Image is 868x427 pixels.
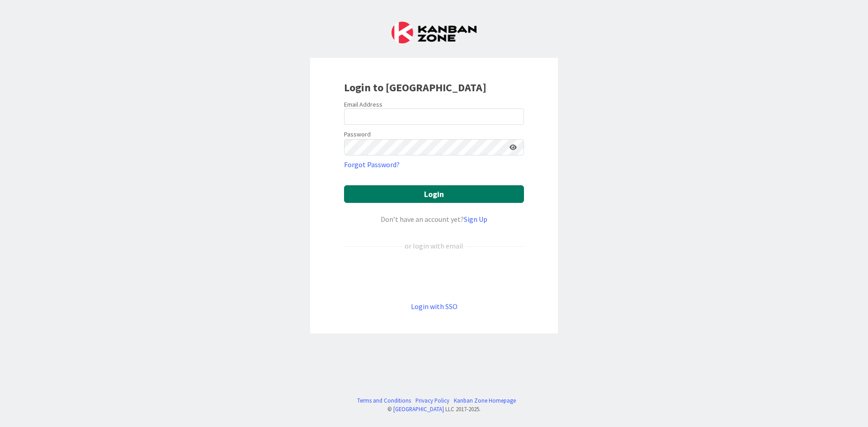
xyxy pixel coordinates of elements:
button: Login [344,185,524,203]
label: Email Address [344,100,382,108]
a: Sign Up [464,215,487,224]
a: Privacy Policy [415,396,449,405]
a: [GEOGRAPHIC_DATA] [393,405,444,413]
a: Terms and Conditions [357,396,411,405]
a: Forgot Password? [344,159,400,170]
iframe: Sign in with Google Button [340,266,528,286]
b: Login to [GEOGRAPHIC_DATA] [344,80,486,94]
label: Password [344,130,371,139]
div: or login with email [402,240,466,251]
div: © LLC 2017- 2025 . [353,405,516,413]
a: Kanban Zone Homepage [454,396,516,405]
div: Don’t have an account yet? [344,214,524,225]
img: Kanban Zone [392,22,476,43]
a: Login with SSO [411,302,458,311]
